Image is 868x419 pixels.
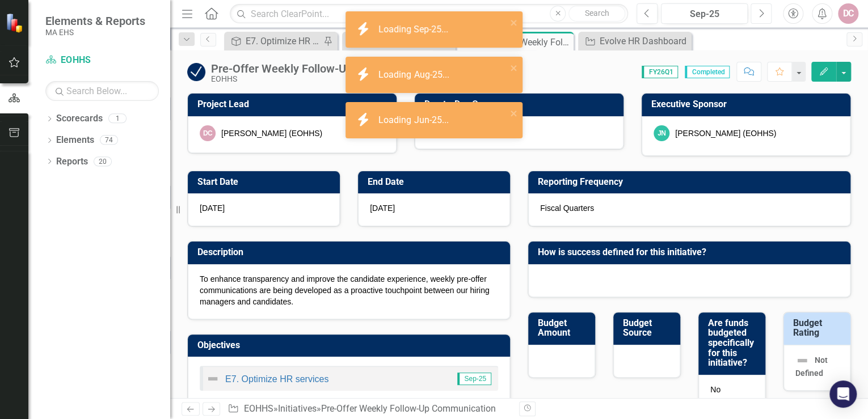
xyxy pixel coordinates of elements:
[211,62,435,75] div: Pre-Offer Weekly Follow-Up Communication
[227,403,510,416] div: » »
[581,34,689,48] a: Evolve HR Dashboard
[370,204,395,213] span: [DATE]
[538,318,589,338] h3: Budget Amount
[838,3,858,24] button: DC
[278,403,317,414] a: Initiatives
[675,128,776,139] div: [PERSON_NAME] (EOHHS)
[457,373,491,385] span: Sep-25
[45,81,159,101] input: Search Below...
[94,156,112,166] div: 20
[100,136,118,145] div: 74
[200,273,498,307] p: To enhance transparency and improve the candidate experience, weekly pre-offer communications are...
[600,34,689,48] div: Evolve HR Dashboard
[795,354,809,367] img: Not Defined
[510,61,518,74] button: close
[187,63,205,81] img: Complete
[623,318,675,338] h3: Budget Source
[230,4,628,24] input: Search ClearPoint...
[538,247,845,257] h3: How is success defined for this initiative?
[661,3,748,24] button: Sep-25
[108,114,127,124] div: 1
[710,385,720,394] span: No
[642,66,678,78] span: FY26Q1
[378,23,451,36] div: Loading Sep-25...
[246,34,321,48] div: E7. Optimize HR services
[321,403,496,414] div: Pre-Offer Weekly Follow-Up Communication
[368,177,504,187] h3: End Date
[5,12,26,33] img: ClearPoint Strategy
[200,125,216,141] div: DC
[221,128,322,139] div: [PERSON_NAME] (EOHHS)
[197,247,504,257] h3: Description
[482,35,571,49] div: Pre-Offer Weekly Follow-Up Communication
[378,114,451,127] div: Loading Jun-25...
[206,372,220,386] img: Not Defined
[197,340,504,350] h3: Objectives
[793,318,845,338] h3: Budget Rating
[510,107,518,120] button: close
[585,9,609,18] span: Search
[45,14,145,28] span: Elements & Reports
[795,355,828,378] span: Not Defined
[56,112,103,125] a: Scorecards
[829,380,857,408] div: Open Intercom Messenger
[200,204,225,213] span: [DATE]
[45,28,145,37] small: MA EHS
[651,99,845,109] h3: Executive Sponsor
[45,54,159,67] a: EOHHS
[654,125,669,141] div: JN
[378,69,452,82] div: Loading Aug-25...
[568,6,625,22] button: Search
[244,403,273,414] a: EOHHS
[197,99,391,109] h3: Project Lead
[56,134,94,147] a: Elements
[227,34,321,48] a: E7. Optimize HR services
[197,177,334,187] h3: Start Date
[510,16,518,29] button: close
[685,66,730,78] span: Completed
[538,177,845,187] h3: Reporting Frequency
[211,75,435,83] div: EOHHS
[225,374,328,384] a: E7. Optimize HR services
[708,318,760,368] h3: Are funds budgeted specifically for this initiative?
[665,7,744,21] div: Sep-25
[56,155,88,168] a: Reports
[528,193,850,226] div: Fiscal Quarters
